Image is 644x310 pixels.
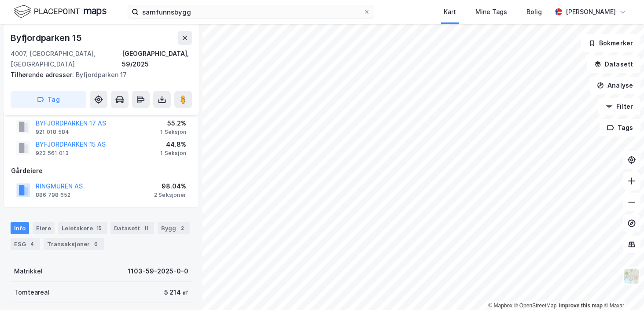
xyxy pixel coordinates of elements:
button: Analyse [589,77,640,94]
input: Søk på adresse, matrikkel, gårdeiere, leietakere eller personer [139,5,363,18]
button: Filter [598,98,640,115]
div: Kart [444,7,456,17]
a: Mapbox [488,303,512,309]
div: Tomteareal [14,287,49,298]
button: Tags [600,119,640,137]
div: 15 [95,224,103,232]
div: 98.04% [154,181,186,192]
div: 1 Seksjon [160,129,186,136]
div: [GEOGRAPHIC_DATA], 59/2025 [122,48,192,70]
button: Bokmerker [581,34,640,52]
a: Improve this map [559,303,603,309]
div: Info [11,222,29,234]
button: Datasett [587,55,640,73]
div: Leietakere [58,222,107,234]
div: Transaksjoner [44,238,104,250]
div: ESG [11,238,40,250]
button: Tag [11,91,86,108]
div: Byfjordparken 15 [11,31,84,45]
div: Bygg [158,222,190,234]
img: logo.f888ab2527a4732fd821a326f86c7f29.svg [14,4,107,19]
span: Tilhørende adresser: [11,71,76,78]
div: Matrikkel [14,266,43,277]
div: 1103-59-2025-0-0 [128,266,188,277]
div: 6 [92,240,100,248]
div: [PERSON_NAME] [566,7,616,17]
div: 55.2% [160,118,186,129]
div: Bolig [526,7,542,17]
iframe: Chat Widget [600,268,644,310]
div: 2 Seksjoner [154,192,186,199]
div: Mine Tags [475,7,507,17]
div: Byfjordparken 17 [11,70,185,80]
div: 4 [28,240,37,248]
div: 923 561 013 [36,150,69,157]
div: 5 214 ㎡ [164,287,188,298]
div: 886 798 652 [36,192,70,199]
div: Gårdeiere [11,166,191,176]
div: Eiere [33,222,55,234]
div: 2 [178,224,187,232]
a: OpenStreetMap [514,303,557,309]
div: Datasett [110,222,154,234]
div: 4007, [GEOGRAPHIC_DATA], [GEOGRAPHIC_DATA] [11,48,122,70]
div: 44.8% [160,139,186,150]
div: 11 [142,224,151,232]
div: 921 018 584 [36,129,69,136]
div: 1 Seksjon [160,150,186,157]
